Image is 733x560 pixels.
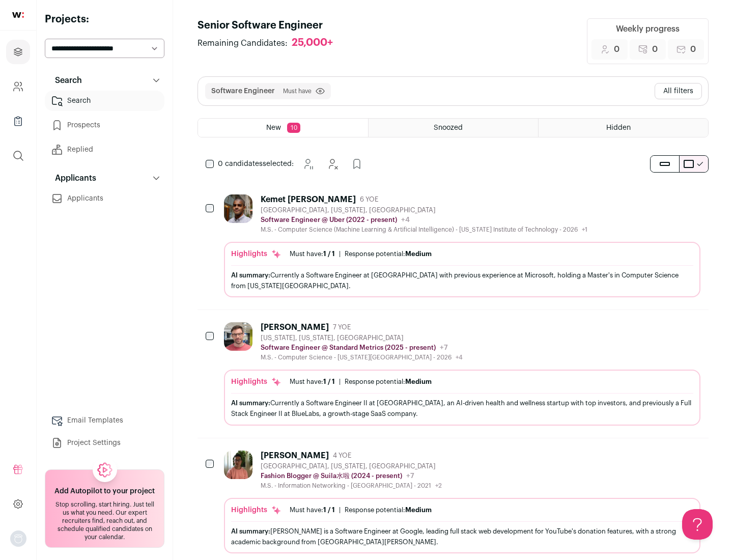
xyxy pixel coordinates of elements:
div: M.S. - Computer Science (Machine Learning & Artificial Intelligence) - [US_STATE] Institute of Te... [261,226,587,234]
div: Currently a Software Engineer II at [GEOGRAPHIC_DATA], an AI-driven health and wellness startup w... [231,398,693,419]
div: M.S. - Computer Science - [US_STATE][GEOGRAPHIC_DATA] - 2026 [261,353,463,361]
div: Currently a Software Engineer at [GEOGRAPHIC_DATA] with previous experience at Microsoft, holding... [231,270,693,291]
ul: | [290,250,432,258]
a: Applicants [45,188,164,209]
button: Applicants [45,168,164,188]
a: Search [45,91,164,111]
span: 6 YOE [360,195,378,204]
span: New [266,124,281,131]
img: nopic.png [10,530,26,547]
p: Search [49,74,82,87]
a: [PERSON_NAME] 7 YOE [US_STATE], [US_STATE], [GEOGRAPHIC_DATA] Software Engineer @ Standard Metric... [224,322,700,425]
a: [PERSON_NAME] 4 YOE [GEOGRAPHIC_DATA], [US_STATE], [GEOGRAPHIC_DATA] Fashion Blogger @ Suila水啦 (2... [224,451,700,553]
a: Project Settings [45,433,164,453]
div: Kemet [PERSON_NAME] [261,194,356,205]
span: 10 [287,123,300,133]
span: Remaining Candidates: [198,37,288,49]
span: Medium [405,507,432,513]
div: Highlights [231,377,281,387]
span: AI summary: [231,528,270,535]
span: 0 candidates [218,160,263,167]
a: Hidden [539,119,708,137]
p: Applicants [49,172,96,184]
p: Fashion Blogger @ Suila水啦 (2024 - present) [261,472,402,480]
button: Open dropdown [10,530,26,547]
img: ebffc8b94a612106133ad1a79c5dcc917f1f343d62299c503ebb759c428adb03.jpg [224,451,252,479]
div: [GEOGRAPHIC_DATA], [US_STATE], [GEOGRAPHIC_DATA] [261,206,587,214]
div: Response potential: [345,506,432,514]
span: 0 [690,43,696,55]
div: [PERSON_NAME] is a Software Engineer at Google, leading full stack web development for YouTube's ... [231,526,693,547]
span: 7 YOE [333,323,351,331]
div: Must have: [290,506,335,514]
span: +4 [456,354,463,360]
p: Software Engineer @ Standard Metrics (2025 - present) [261,344,436,352]
a: Projects [6,40,30,64]
div: Highlights [231,249,281,259]
span: Hidden [606,124,631,131]
div: Must have: [290,250,335,258]
img: wellfound-shorthand-0d5821cbd27db2630d0214b213865d53afaa358527fdda9d0ea32b1df1b89c2c.svg [12,12,24,18]
span: +4 [401,216,410,223]
h2: Add Autopilot to your project [54,486,155,496]
a: Email Templates [45,410,164,431]
div: 25,000+ [292,37,333,49]
h1: Senior Software Engineer [198,18,343,33]
span: AI summary: [231,272,270,278]
a: Add Autopilot to your project Stop scrolling, start hiring. Just tell us what you need. Our exper... [45,469,164,548]
span: +7 [406,472,414,480]
span: Medium [405,378,432,385]
div: M.S. - Information Networking - [GEOGRAPHIC_DATA] - 2021 [261,482,442,490]
div: Highlights [231,505,281,515]
div: Must have: [290,378,335,386]
a: Prospects [45,115,164,135]
a: Replied [45,139,164,160]
img: 92c6d1596c26b24a11d48d3f64f639effaf6bd365bf059bea4cfc008ddd4fb99.jpg [224,322,252,351]
span: 0 [614,43,619,55]
span: Must have [283,87,312,95]
span: 1 / 1 [323,250,335,257]
div: Response potential: [345,250,432,258]
div: [US_STATE], [US_STATE], [GEOGRAPHIC_DATA] [261,334,463,342]
button: Snooze [298,154,318,174]
span: +7 [440,344,448,351]
span: AI summary: [231,400,270,406]
div: Response potential: [345,378,432,386]
a: Kemet [PERSON_NAME] 6 YOE [GEOGRAPHIC_DATA], [US_STATE], [GEOGRAPHIC_DATA] Software Engineer @ Ub... [224,194,700,297]
span: Snoozed [434,124,463,131]
p: Software Engineer @ Uber (2022 - present) [261,216,397,224]
div: [GEOGRAPHIC_DATA], [US_STATE], [GEOGRAPHIC_DATA] [261,462,442,470]
span: +1 [582,227,587,233]
span: 4 YOE [333,452,351,460]
span: 1 / 1 [323,507,335,513]
span: selected: [218,159,294,169]
button: Hide [322,154,343,174]
span: +2 [435,483,442,489]
span: 0 [652,43,658,55]
a: Company and ATS Settings [6,74,30,99]
span: Medium [405,250,432,257]
div: [PERSON_NAME] [261,451,329,461]
span: 1 / 1 [323,378,335,385]
button: All filters [655,83,702,99]
div: [PERSON_NAME] [261,322,329,332]
button: Software Engineer [211,86,275,96]
a: Company Lists [6,109,30,133]
ul: | [290,378,432,386]
ul: | [290,506,432,514]
button: Add to Prospects [347,154,367,174]
img: 927442a7649886f10e33b6150e11c56b26abb7af887a5a1dd4d66526963a6550.jpg [224,194,252,223]
a: Snoozed [369,119,538,137]
h2: Projects: [45,12,164,26]
div: Stop scrolling, start hiring. Just tell us what you need. Our expert recruiters find, reach out, ... [51,500,158,541]
button: Search [45,70,164,91]
iframe: Help Scout Beacon - Open [682,509,713,540]
div: Weekly progress [616,23,680,35]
